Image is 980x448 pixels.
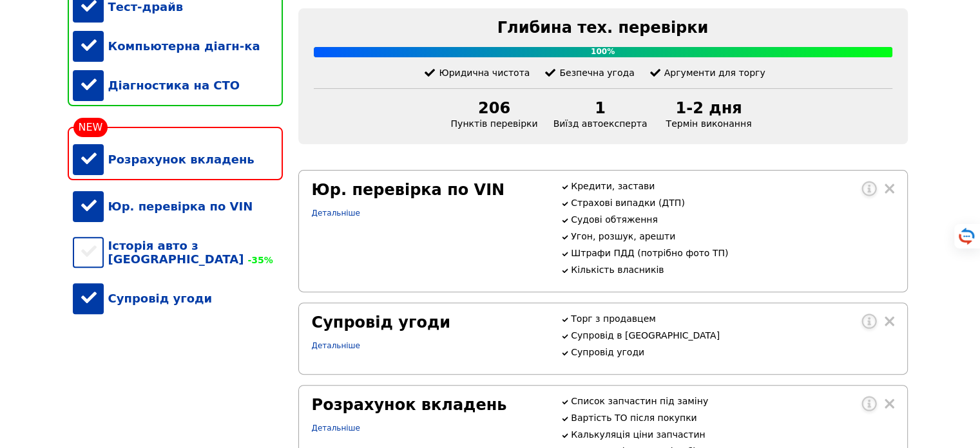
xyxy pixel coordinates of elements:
div: Супровід угоди [312,313,546,331]
div: Юр. перевірка по VIN [312,181,546,199]
p: Супровід в [GEOGRAPHIC_DATA] [571,330,894,341]
p: Кількість власників [571,265,894,275]
div: Супровід угоди [73,279,283,318]
div: Глибина тех. перевірки [314,19,892,37]
p: Страхові випадки (ДТП) [571,198,894,208]
div: Аргументи для торгу [650,68,781,78]
a: Детальніше [312,209,360,218]
p: Штрафи ПДД (потрібно фото ТП) [571,248,894,258]
div: 206 [451,99,538,117]
p: Кредити, застави [571,181,894,191]
p: Угон, розшук, арешти [571,231,894,241]
div: Безпечна угода [545,68,649,78]
div: Компьютерна діагн-ка [73,26,283,66]
div: Діагностика на СТО [73,66,283,105]
p: Судові обтяження [571,214,894,225]
div: Юридична чистота [425,68,545,78]
div: Термін виконання [655,99,762,129]
p: Супровід угоди [571,347,894,357]
a: Детальніше [312,341,360,350]
div: 1 [553,99,648,117]
div: Розрахунок вкладень [73,140,283,179]
p: Список запчастин під заміну [571,396,894,406]
p: Калькуляція ціни запчастин [571,429,894,440]
div: 1-2 дня [662,99,754,117]
p: Вартість ТО після покупки [571,413,894,423]
div: Пунктів перевірки [443,99,546,129]
div: Історія авто з [GEOGRAPHIC_DATA] [73,226,283,279]
p: Торг з продавцем [571,313,894,324]
div: Виїзд автоексперта [546,99,655,129]
div: Розрахунок вкладень [312,396,546,414]
div: 100% [314,47,892,57]
span: -35% [244,255,273,265]
a: Детальніше [312,424,360,433]
div: Юр. перевірка по VIN [73,187,283,226]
